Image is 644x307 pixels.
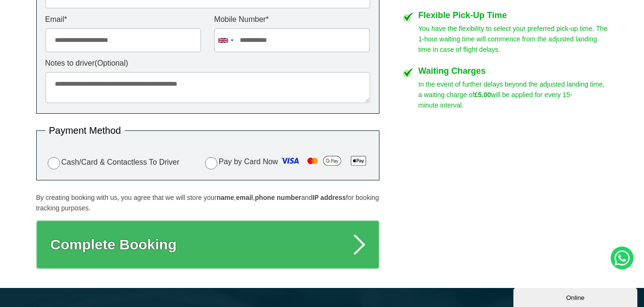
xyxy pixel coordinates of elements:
[214,16,370,23] label: Mobile Number
[95,59,128,67] span: (Optional)
[419,67,608,75] h4: Waiting Charges
[205,157,217,169] input: Pay by Card Now
[203,153,370,171] label: Pay by Card Now
[419,23,608,55] p: You have the flexibility to select your preferred pick-up time. The 1-hour waiting time will comm...
[48,157,60,169] input: Cash/Card & Contactless To Driver
[255,194,301,201] strong: phone number
[45,126,125,135] legend: Payment Method
[36,192,379,213] p: By creating booking with us, you agree that we will store your , , and for booking tracking purpo...
[215,29,236,52] div: United Kingdom: +44
[236,194,253,201] strong: email
[45,16,201,23] label: Email
[419,11,608,20] h4: Flexible Pick-Up Time
[513,286,639,307] iframe: chat widget
[45,156,180,169] label: Cash/Card & Contactless To Driver
[419,79,608,110] p: In the event of further delays beyond the adjusted landing time, a waiting charge of will be appl...
[45,59,370,67] label: Notes to driver
[36,220,379,269] button: Complete Booking
[474,91,491,99] strong: £5.00
[312,194,346,201] strong: IP address
[216,194,234,201] strong: name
